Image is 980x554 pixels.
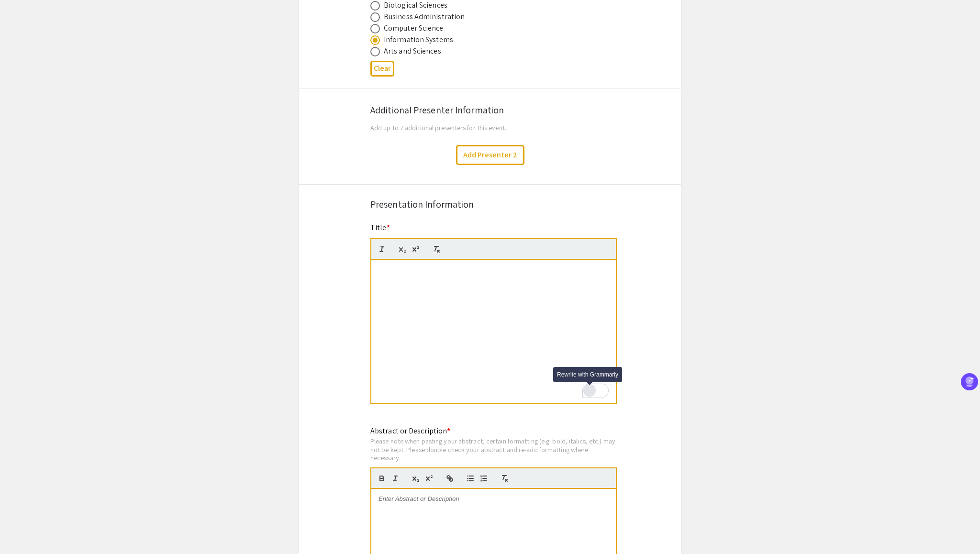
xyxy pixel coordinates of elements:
div: Presentation Information [370,197,610,211]
div: Computer Science [384,22,444,34]
div: To enrich screen reader interactions, please activate Accessibility in Grammarly extension settings [371,260,616,403]
div: Business Administration [384,11,465,22]
div: Additional Presenter Information [370,103,610,117]
span: Add up to 7 additional presenters for this event. [370,123,506,132]
iframe: Chat [7,511,41,547]
strong: Designing Inclusive AI: A Developer Framework for Fair, Accessible Educational GenAIDesigning Inc... [379,266,589,291]
div: Information Systems [384,34,453,45]
mat-label: Title [370,222,390,233]
button: Add Presenter 2 [456,145,524,165]
div: Please note when pasting your abstract, certain formatting (e.g. bold, italics, etc.) may not be ... [370,437,617,462]
mat-label: Abstract or Description [370,426,450,436]
div: Arts and Sciences [384,45,441,57]
button: Clear [370,61,394,77]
